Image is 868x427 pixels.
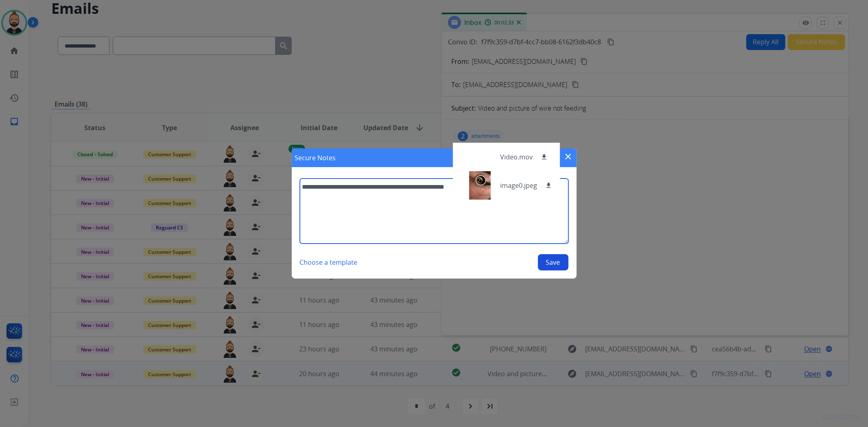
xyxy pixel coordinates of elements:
[564,152,573,161] mat-icon: close
[295,153,336,163] h1: Secure Notes
[538,254,568,270] button: Save
[500,181,537,190] p: image0.jpeg
[300,254,358,270] button: Choose a template
[823,412,860,422] p: 0.20.1027RC
[545,182,552,189] mat-icon: download
[500,152,533,162] p: Video.mov
[540,153,548,161] mat-icon: download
